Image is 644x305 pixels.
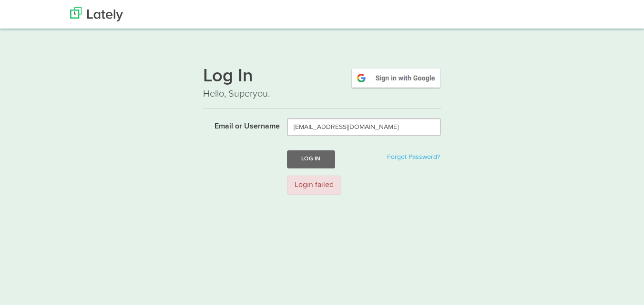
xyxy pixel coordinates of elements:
[287,118,441,136] input: Email or Username
[287,150,335,168] button: Log In
[387,154,440,160] a: Forgot Password?
[203,67,441,87] h1: Log In
[203,87,441,101] p: Hello, Superyou.
[350,67,441,89] img: google-signin.png
[287,176,341,195] div: Login failed
[196,118,280,132] label: Email or Username
[70,7,123,21] img: Lately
